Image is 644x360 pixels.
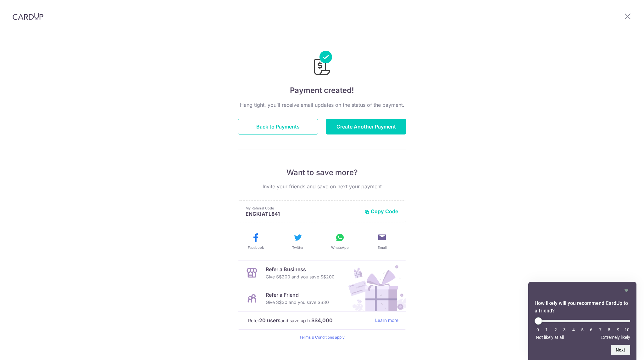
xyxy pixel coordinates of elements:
div: How likely will you recommend CardUp to a friend? Select an option from 0 to 10, with 0 being Not... [535,317,630,340]
li: 2 [552,327,559,332]
button: Email [364,232,401,250]
li: 6 [588,327,594,332]
span: Not likely at all [536,335,564,340]
p: Refer and save up to [248,317,370,324]
p: Refer a Friend [266,291,329,299]
li: 4 [570,327,577,332]
h4: Payment created! [238,85,406,96]
button: Hide survey [623,287,630,294]
li: 5 [579,327,586,332]
button: Create Another Payment [326,119,406,134]
a: Terms & Conditions apply [299,335,345,340]
p: My Referral Code [246,206,359,211]
p: Want to save more? [238,168,406,178]
p: Invite your friends and save on next your payment [238,183,406,190]
p: Give S$30 and you save S$30 [266,299,329,306]
span: Email [378,245,387,250]
li: 3 [561,327,568,332]
button: WhatsApp [321,232,358,250]
p: Hang tight, you’ll receive email updates on the status of the payment. [238,101,406,109]
button: Twitter [279,232,316,250]
p: Give S$200 and you save S$200 [266,273,335,281]
img: CardUp [13,13,43,20]
button: Copy Code [364,208,398,214]
span: Facebook [248,245,264,250]
li: 0 [535,327,541,332]
p: ENGKIATL841 [246,211,359,217]
li: 10 [624,327,630,332]
span: Twitter [292,245,303,250]
p: Refer a Business [266,266,335,273]
h2: How likely will you recommend CardUp to a friend? Select an option from 0 to 10, with 0 being Not... [535,300,630,315]
strong: 20 users [259,317,280,324]
li: 1 [543,327,550,332]
a: Learn more [375,317,398,324]
div: How likely will you recommend CardUp to a friend? Select an option from 0 to 10, with 0 being Not... [535,287,630,355]
span: Extremely likely [601,335,630,340]
li: 7 [597,327,603,332]
li: 8 [606,327,612,332]
span: WhatsApp [331,245,349,250]
strong: S$4,000 [311,317,333,324]
li: 9 [615,327,621,332]
img: Payments [312,51,332,77]
button: Back to Payments [238,119,318,134]
button: Facebook [237,232,274,250]
button: Next question [611,345,630,355]
img: Refer [342,260,406,311]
